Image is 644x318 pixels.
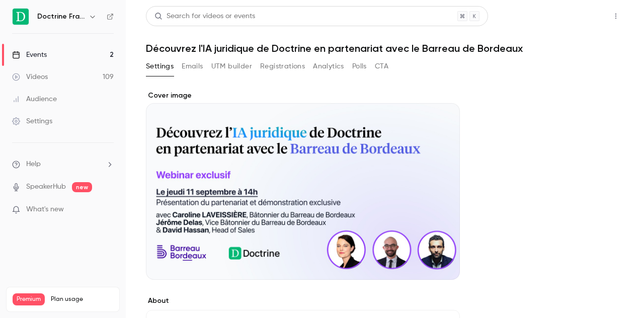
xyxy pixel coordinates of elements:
[26,182,66,192] a: SpeakerHub
[352,58,367,74] button: Polls
[13,293,45,305] span: Premium
[211,58,252,74] button: UTM builder
[146,296,460,306] label: About
[146,58,174,74] button: Settings
[102,205,114,214] iframe: Noticeable Trigger
[12,116,52,126] div: Settings
[26,159,41,170] span: Help
[72,182,92,192] span: new
[26,204,64,215] span: What's new
[182,58,203,74] button: Emails
[154,11,255,22] div: Search for videos or events
[51,295,113,303] span: Plan usage
[146,42,624,54] h1: Découvrez l'IA juridique de Doctrine en partenariat avec le Barreau de Bordeaux
[146,91,460,101] label: Cover image
[146,91,460,280] section: Cover image
[37,12,85,22] h6: Doctrine France
[13,9,29,25] img: Doctrine France
[12,94,57,104] div: Audience
[313,58,344,74] button: Analytics
[12,159,114,170] li: help-dropdown-opener
[12,50,47,60] div: Events
[560,6,600,26] button: Share
[260,58,305,74] button: Registrations
[12,72,48,82] div: Videos
[375,58,388,74] button: CTA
